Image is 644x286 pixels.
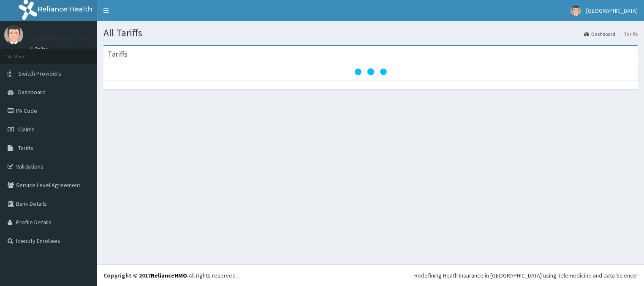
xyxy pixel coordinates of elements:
[616,30,638,38] li: Tariffs
[103,27,638,38] h1: All Tariffs
[97,264,644,286] footer: All rights reserved.
[414,271,638,280] div: Redefining Heath Insurance in [GEOGRAPHIC_DATA] using Telemedicine and Data Science!
[30,46,50,52] a: Online
[18,125,35,133] span: Claims
[4,25,23,44] img: User Image
[108,50,128,58] h3: Tariffs
[30,34,99,42] p: [GEOGRAPHIC_DATA]
[571,5,581,16] img: User Image
[151,272,187,279] a: RelianceHMO
[103,272,189,279] strong: Copyright © 2017 .
[584,30,615,38] a: Dashboard
[18,88,46,96] span: Dashboard
[586,7,638,14] span: [GEOGRAPHIC_DATA]
[18,144,33,152] span: Tariffs
[354,55,388,89] svg: audio-loading
[18,70,61,77] span: Switch Providers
